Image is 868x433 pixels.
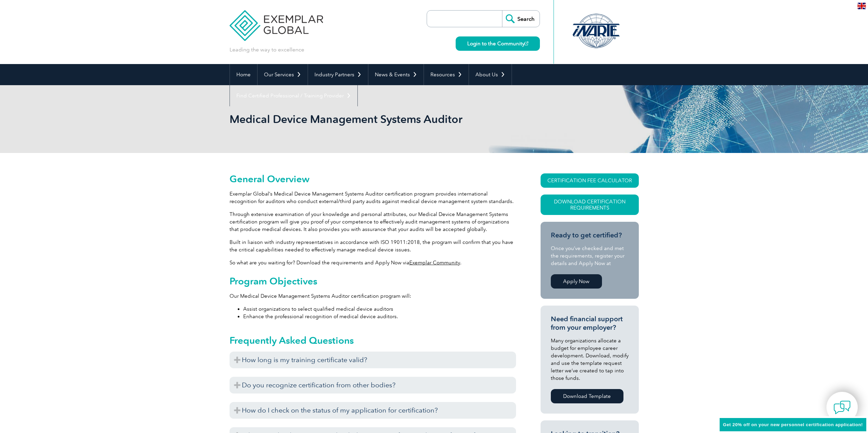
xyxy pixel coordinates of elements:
[525,42,528,45] img: open_square.png
[424,64,469,85] a: Resources
[551,231,629,239] h3: Ready to get certified?
[308,64,368,85] a: Industry Partners
[551,315,629,332] h3: Need financial support from your employer?
[230,211,516,233] p: Through extensive examination of your knowledge and personal attributes, our Medical Device Manag...
[230,46,304,53] p: Leading the way to excellence
[723,422,863,427] span: Get 20% off on your new personnel certification application!
[857,3,866,9] img: en
[541,195,639,215] a: Download Certification Requirements
[230,276,516,287] h2: Program Objectives
[230,292,516,300] p: Our Medical Device Management Systems Auditor certification program will:
[258,64,308,85] a: Our Services
[230,64,257,85] a: Home
[469,64,512,85] a: About Us
[551,274,602,289] a: Apply Now
[230,190,516,205] p: Exemplar Global’s Medical Device Management Systems Auditor certification program provides intern...
[368,64,424,85] a: News & Events
[230,352,516,368] h3: How long is my training certificate valid?
[551,337,629,382] p: Many organizations allocate a budget for employee career development. Download, modify and use th...
[230,259,516,266] p: So what are you waiting for? Download the requirements and Apply Now via .
[230,402,516,419] h3: How do I check on the status of my application for certification?
[541,173,639,188] a: CERTIFICATION FEE CALCULATOR
[230,335,516,346] h2: Frequently Asked Questions
[230,112,491,126] h1: Medical Device Management Systems Auditor
[551,245,629,267] p: Once you’ve checked and met the requirements, register your details and Apply Now at
[230,173,516,184] h2: General Overview
[409,260,460,266] a: Exemplar Community
[456,36,540,51] a: Login to the Community
[230,377,516,393] h3: Do you recognize certification from other bodies?
[834,399,851,416] img: contact-chat.png
[230,85,357,106] a: Find Certified Professional / Training Provider
[230,238,516,253] p: Built in liaison with industry representatives in accordance with ISO 19011:2018, the program wil...
[551,389,623,403] a: Download Template
[243,305,516,313] li: Assist organizations to select qualified medical device auditors
[243,313,516,320] li: Enhance the professional recognition of medical device auditors.
[502,11,540,27] input: Search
